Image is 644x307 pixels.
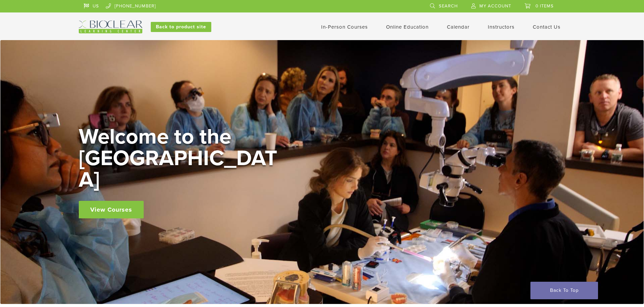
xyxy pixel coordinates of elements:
[79,21,142,33] img: Bioclear
[79,126,282,191] h2: Welcome to the [GEOGRAPHIC_DATA]
[530,282,598,299] a: Back To Top
[79,201,144,218] a: View Courses
[439,3,458,9] span: Search
[386,24,429,30] a: Online Education
[535,3,554,9] span: 0 items
[479,3,511,9] span: My Account
[488,24,515,30] a: Instructors
[533,24,560,30] a: Contact Us
[151,22,211,32] a: Back to product site
[447,24,470,30] a: Calendar
[321,24,368,30] a: In-Person Courses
